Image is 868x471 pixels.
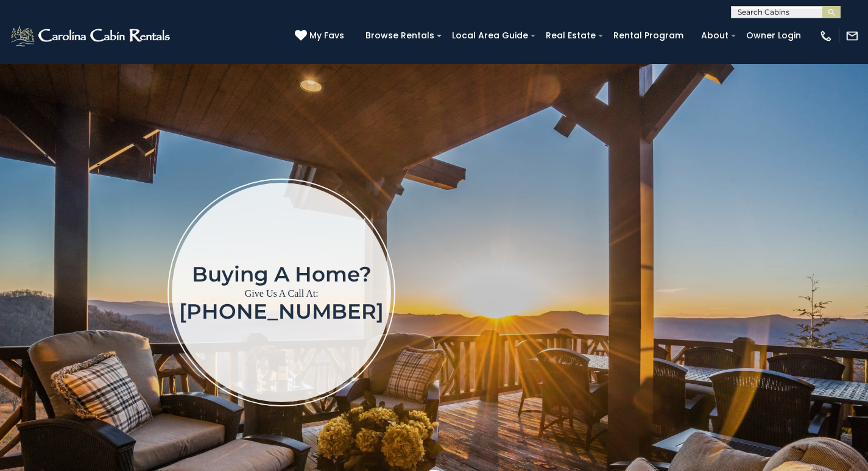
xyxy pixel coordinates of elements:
iframe: New Contact Form [545,128,850,456]
a: About [695,26,735,45]
a: Real Estate [540,26,602,45]
p: Give Us A Call At: [179,285,384,302]
img: phone-regular-white.png [819,29,833,43]
a: Owner Login [740,26,807,45]
a: Rental Program [607,26,690,45]
a: Browse Rentals [359,26,440,45]
span: My Favs [309,29,344,42]
img: mail-regular-white.png [845,29,859,43]
img: White-1-2.png [9,24,174,48]
h1: Buying a home? [179,263,384,285]
a: Local Area Guide [446,26,534,45]
a: [PHONE_NUMBER] [179,299,384,324]
a: My Favs [295,29,347,43]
